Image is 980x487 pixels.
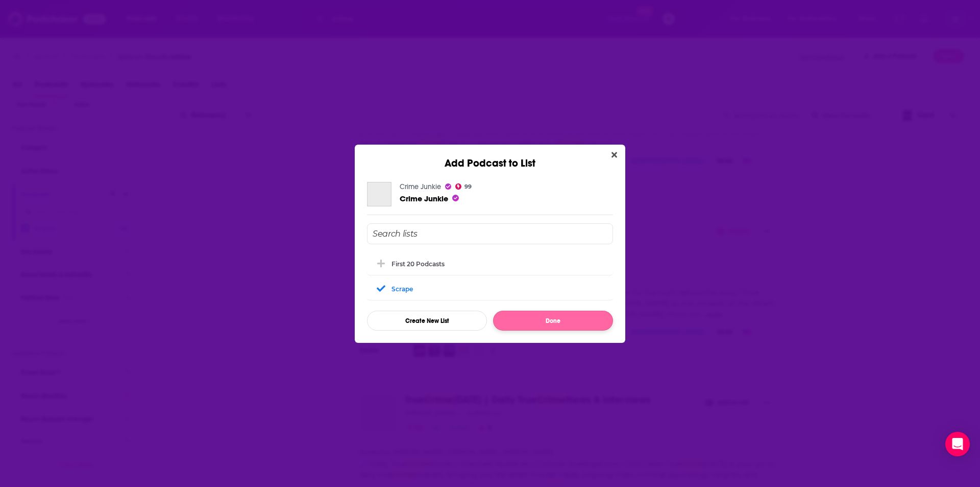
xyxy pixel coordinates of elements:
[607,149,621,161] button: Close
[455,183,472,190] a: 99
[367,277,613,300] div: Scrape
[367,311,487,331] button: Create New List
[464,184,472,189] span: 99
[355,145,625,170] div: Add Podcast to List
[400,194,448,203] a: Crime Junkie
[367,182,391,206] a: Crime Junkie
[493,311,613,331] button: Done
[367,223,613,331] div: Add Podcast To List
[391,260,445,268] div: First 20 Podcasts
[391,285,413,293] div: Scrape
[400,182,441,191] a: Crime Junkie
[367,252,613,275] div: First 20 Podcasts
[945,432,970,456] div: Open Intercom Messenger
[367,223,613,244] input: Search lists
